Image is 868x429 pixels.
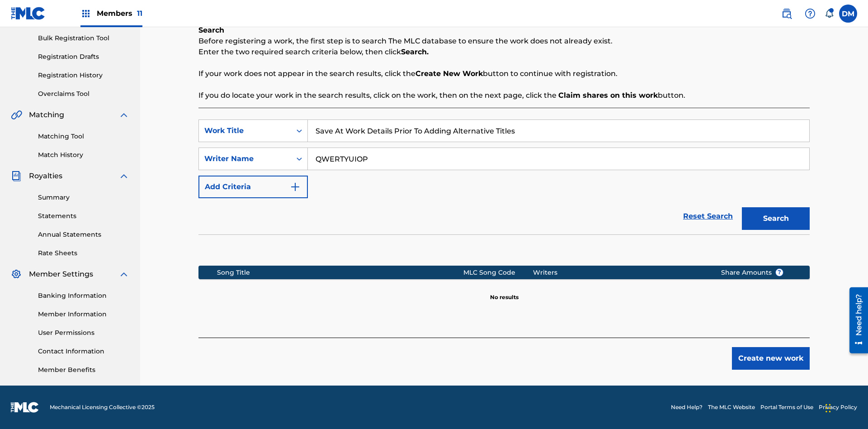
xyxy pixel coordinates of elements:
p: If your work does not appear in the search results, click the button to continue with registration. [198,68,810,79]
a: Statements [38,211,129,221]
a: User Permissions [38,328,129,338]
span: 11 [137,9,142,18]
div: MLC Song Code [463,268,533,277]
iframe: Chat Widget [823,386,868,429]
a: Need Help? [671,403,703,411]
img: 9d2ae6d4665cec9f34b9.svg [290,181,301,192]
a: Match History [38,150,129,160]
strong: Claim shares on this work [558,91,658,100]
strong: Search. [401,48,429,56]
a: Privacy Policy [819,403,857,411]
p: Before registering a work, the first step is to search The MLC database to ensure the work does n... [198,36,810,47]
a: Public Search [778,5,796,23]
a: Annual Statements [38,230,129,239]
img: help [805,8,816,19]
a: Rate Sheets [38,248,129,258]
div: Drag [826,395,831,422]
a: Overclaims Tool [38,89,129,99]
button: Create new work [732,347,810,370]
img: Top Rightsholders [80,8,91,19]
span: Members [97,8,142,19]
a: Reset Search [679,206,737,226]
span: Member Settings [29,269,93,280]
a: Member Information [38,310,129,319]
span: ? [776,269,783,276]
img: Member Settings [11,269,22,280]
span: Mechanical Licensing Collective © 2025 [50,403,155,411]
a: Registration Drafts [38,52,129,62]
div: Work Title [204,125,286,136]
form: Search Form [198,119,810,234]
img: Royalties [11,171,22,181]
div: User Menu [839,5,857,23]
iframe: Resource Center [843,284,868,358]
div: Notifications [825,9,834,18]
a: Member Benefits [38,365,129,375]
img: Matching [11,110,22,120]
strong: Create New Work [415,69,483,78]
span: Share Amounts [721,268,783,277]
a: Summary [38,193,129,202]
b: Search [198,26,224,34]
span: Matching [29,110,64,120]
a: Contact Information [38,347,129,356]
img: search [781,8,792,19]
img: logo [11,402,39,413]
button: Add Criteria [198,176,308,198]
img: MLC Logo [11,7,46,20]
div: Writers [533,268,707,277]
img: expand [118,171,129,181]
span: Royalties [29,171,62,181]
p: No results [490,282,519,301]
p: If you do locate your work in the search results, click on the work, then on the next page, click... [198,90,810,101]
div: Writer Name [204,153,286,164]
a: The MLC Website [708,403,755,411]
a: Portal Terms of Use [760,403,813,411]
p: Enter the two required search criteria below, then click [198,47,810,57]
a: Matching Tool [38,132,129,141]
button: Search [742,207,810,230]
a: Banking Information [38,291,129,300]
img: expand [118,269,129,280]
a: Registration History [38,71,129,80]
div: Song Title [217,268,463,277]
div: Help [801,5,819,23]
a: Bulk Registration Tool [38,33,129,43]
img: expand [118,110,129,120]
